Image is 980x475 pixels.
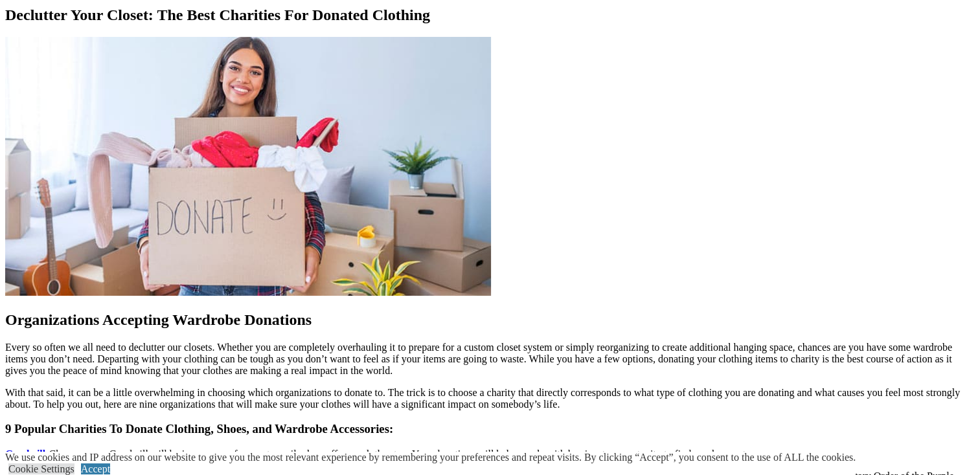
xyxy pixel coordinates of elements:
div: We use cookies and IP address on our website to give you the most relevant experience by remember... [5,452,856,463]
h2: Organizations Accepting Wardrobe Donations [5,311,975,329]
h3: 9 Popular Charities To Donate Clothing, Shoes, and Wardrobe Accessories: [5,422,975,436]
a: Cookie Settings [8,463,74,474]
p: With that said, it can be a little overwhelming in choosing which organizations to donate to. The... [5,387,975,410]
h1: Declutter Your Closet: The Best Charities For Donated Clothing [5,6,975,24]
a: Goodwill [5,448,45,459]
p: Chances are a Goodwill will be in your area for you to easily drop off your clothes too. Your don... [5,448,975,460]
strong: : [45,448,49,459]
a: Accept [81,463,110,474]
img: woman holding box of clothing for donation [5,37,491,296]
p: Every so often we all need to declutter our closets. Whether you are completely overhauling it to... [5,342,975,377]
